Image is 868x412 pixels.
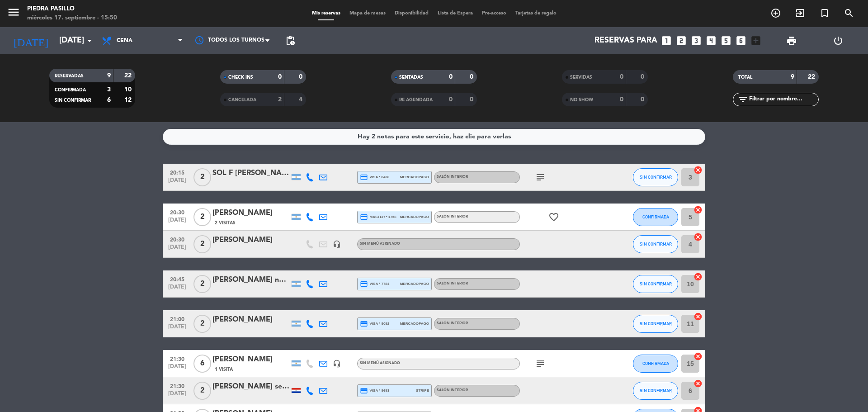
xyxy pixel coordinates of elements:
i: search [844,8,854,19]
span: 2 [193,235,211,253]
i: cancel [693,205,703,214]
i: credit_card [360,280,368,288]
i: exit_to_app [795,8,806,19]
span: SIN CONFIRMAR [55,98,91,103]
strong: 10 [124,86,133,93]
strong: 4 [299,96,304,103]
strong: 22 [124,72,133,79]
span: SIN CONFIRMAR [640,242,672,246]
span: Pre-acceso [477,11,511,16]
strong: 12 [124,97,133,103]
div: Piedra Pasillo [27,5,117,14]
i: looks_4 [705,35,717,47]
span: 2 [193,315,211,333]
strong: 0 [641,96,646,103]
button: SIN CONFIRMAR [633,315,678,333]
span: pending_actions [285,35,296,46]
strong: 0 [470,74,475,80]
i: headset_mic [333,360,341,368]
span: Cena [117,38,132,44]
strong: 0 [278,74,282,80]
span: CANCELADA [228,98,256,102]
button: SIN CONFIRMAR [633,275,678,293]
button: SIN CONFIRMAR [633,235,678,253]
button: CONFIRMADA [633,355,678,373]
span: Disponibilidad [390,11,433,16]
span: [DATE] [166,284,189,294]
i: cancel [693,379,703,388]
span: 20:15 [166,167,189,177]
span: mercadopago [400,281,429,287]
input: Filtrar por nombre... [748,95,818,104]
strong: 2 [278,96,282,103]
i: arrow_drop_down [84,35,95,46]
div: miércoles 17. septiembre - 15:50 [27,14,117,23]
span: [DATE] [166,217,189,227]
strong: 0 [620,96,623,103]
span: stripe [416,388,429,393]
strong: 0 [299,74,304,80]
i: credit_card [360,173,368,181]
i: looks_one [660,35,672,47]
i: cancel [693,352,703,361]
i: cancel [693,166,703,175]
div: [PERSON_NAME] navazzotti [212,274,289,286]
span: SERVIDAS [570,75,592,80]
strong: 0 [470,96,475,103]
span: master * 1758 [360,213,396,221]
span: visa * 9092 [360,320,389,328]
span: visa * 8436 [360,173,389,181]
span: Salón Interior [437,388,468,392]
div: [PERSON_NAME] [212,207,289,219]
span: NO SHOW [570,98,593,102]
span: 2 [193,275,211,293]
span: Salón Interior [437,282,468,285]
span: [DATE] [166,177,189,188]
span: 20:30 [166,234,189,244]
span: SIN CONFIRMAR [640,175,672,180]
span: visa * 9693 [360,387,389,395]
i: power_settings_new [833,35,844,46]
i: cancel [693,232,703,242]
div: [PERSON_NAME] [212,234,289,246]
span: Lista de Espera [433,11,477,16]
span: Salón Interior [437,322,468,325]
i: subject [535,358,546,369]
div: LOG OUT [815,27,861,54]
span: 6 [193,355,211,373]
span: Sin menú asignado [360,361,400,365]
strong: 0 [449,96,453,103]
span: 2 Visitas [215,219,236,227]
span: [DATE] [166,324,189,334]
span: print [786,35,797,46]
strong: 9 [107,72,111,79]
span: mercadopago [400,174,429,180]
span: 2 [193,208,211,226]
span: Tarjetas de regalo [511,11,561,16]
div: [PERSON_NAME] [212,314,289,326]
span: [DATE] [166,391,189,401]
i: cancel [693,312,703,321]
button: menu [7,5,20,22]
span: 20:30 [166,207,189,217]
span: Reservas para [594,36,657,45]
span: 21:30 [166,380,189,391]
span: SIN CONFIRMAR [640,321,672,326]
i: credit_card [360,320,368,328]
i: turned_in_not [819,8,830,19]
strong: 6 [107,97,111,103]
span: mercadopago [400,214,429,220]
i: credit_card [360,387,368,395]
i: looks_3 [690,35,702,47]
div: SOL F [PERSON_NAME] [212,167,289,179]
strong: 3 [107,86,111,93]
span: SIN CONFIRMAR [640,281,672,286]
span: TOTAL [738,75,752,80]
span: Mis reservas [307,11,345,16]
i: [DATE] [7,31,55,51]
span: 21:30 [166,353,189,364]
i: looks_two [675,35,687,47]
strong: 22 [808,74,817,80]
span: Sin menú asignado [360,242,400,246]
i: add_box [750,35,762,47]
